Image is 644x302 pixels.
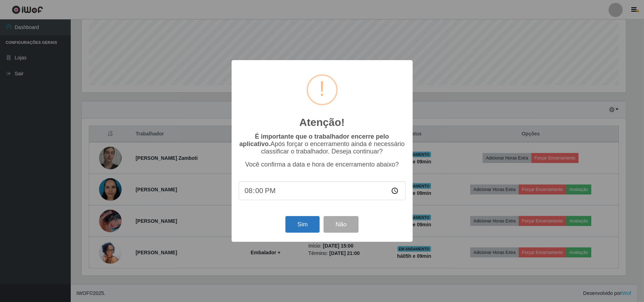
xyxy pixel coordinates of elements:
button: Sim [285,216,320,233]
p: Você confirma a data e hora de encerramento abaixo? [239,161,406,168]
h2: Atenção! [299,116,344,129]
p: Após forçar o encerramento ainda é necessário classificar o trabalhador. Deseja continuar? [239,133,406,155]
b: É importante que o trabalhador encerre pelo aplicativo. [239,133,389,147]
button: Não [324,216,359,233]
